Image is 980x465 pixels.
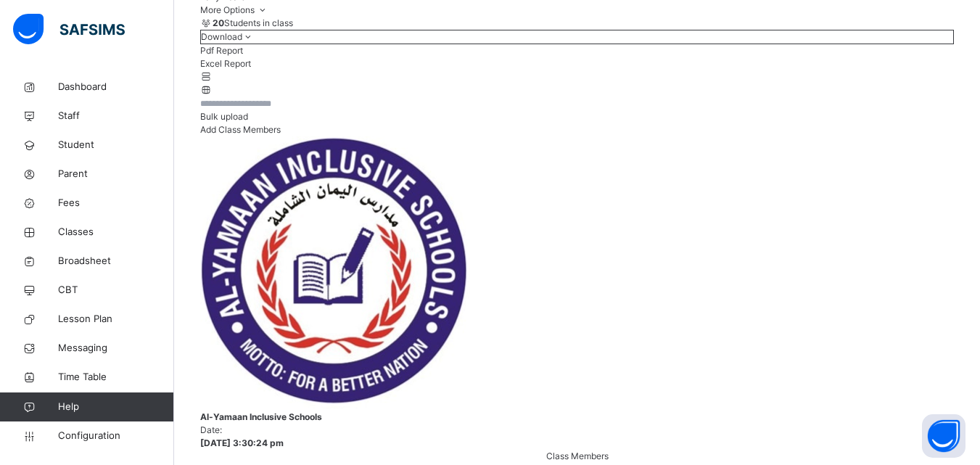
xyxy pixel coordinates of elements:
[58,370,174,384] span: Time Table
[58,196,174,210] span: Fees
[58,400,173,414] span: Help
[58,225,174,239] span: Classes
[201,31,242,42] span: Download
[58,254,174,268] span: Broadsheet
[58,312,174,326] span: Lesson Plan
[200,44,954,57] li: dropdown-list-item-null-0
[546,450,609,461] span: Class Members
[58,138,174,152] span: Student
[200,111,248,122] span: Bulk upload
[922,414,965,458] button: Open asap
[200,124,281,135] span: Add Class Members
[200,411,954,424] span: Al-Yamaan Inclusive Schools
[200,57,954,70] li: dropdown-list-item-null-1
[58,80,174,94] span: Dashboard
[200,4,269,15] span: More Options
[58,167,174,181] span: Parent
[213,17,293,30] span: Students in class
[200,424,222,435] span: Date:
[58,429,173,443] span: Configuration
[58,341,174,355] span: Messaging
[200,437,954,450] span: [DATE] 3:30:24 pm
[213,17,224,28] b: 20
[58,283,174,297] span: CBT
[200,136,470,411] img: alyaamanschools.png
[13,14,125,44] img: safsims
[58,109,174,123] span: Staff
